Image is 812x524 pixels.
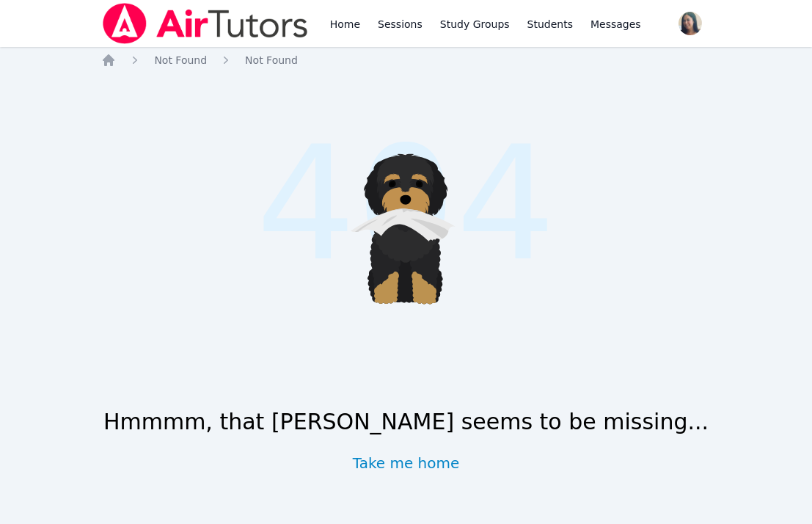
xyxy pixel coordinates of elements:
[154,54,207,66] span: Not Found
[103,409,709,435] h1: Hmmmm, that [PERSON_NAME] seems to be missing...
[245,54,298,66] span: Not Found
[101,53,710,68] nav: Breadcrumb
[353,453,460,473] a: Take me home
[101,3,309,44] img: Air Tutors
[590,17,641,32] span: Messages
[256,87,556,322] span: 404
[245,53,298,68] a: Not Found
[154,53,207,68] a: Not Found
